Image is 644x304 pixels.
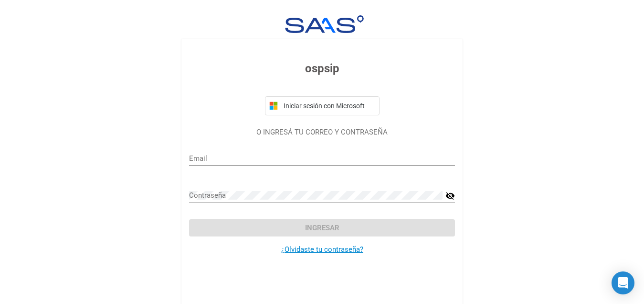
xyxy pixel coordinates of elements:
[189,127,455,138] p: O INGRESÁ TU CORREO Y CONTRASEÑA
[305,224,339,232] span: Ingresar
[189,219,455,236] button: Ingresar
[189,60,455,77] h3: ospsip
[265,96,380,115] button: Iniciar sesión con Microsoft
[282,102,375,110] span: Iniciar sesión con Microsoft
[612,271,634,294] div: Open Intercom Messenger
[445,190,455,202] mat-icon: visibility_off
[281,245,363,254] a: ¿Olvidaste tu contraseña?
